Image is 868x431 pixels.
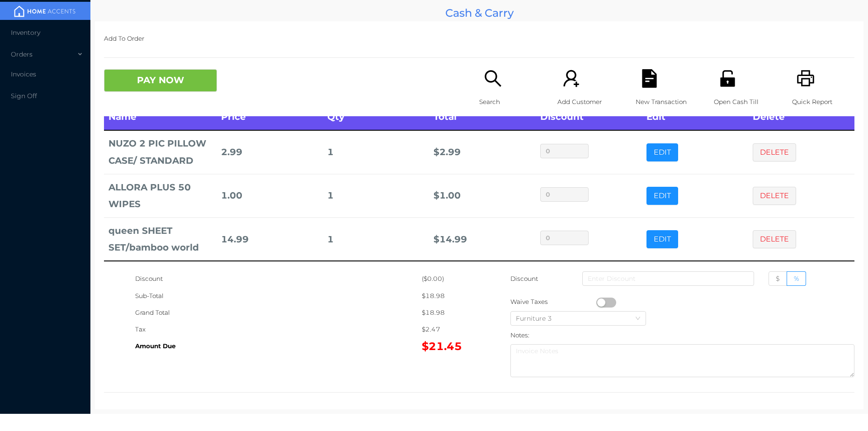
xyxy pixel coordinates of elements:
[792,94,854,110] p: Quick Report
[510,294,596,310] div: Waive Taxes
[327,187,425,204] div: 1
[217,218,323,261] td: 14.99
[794,275,799,283] span: %
[95,5,863,21] div: Cash & Carry
[104,30,854,47] p: Add To Order
[422,304,479,321] div: $18.98
[635,316,641,322] i: icon: down
[217,104,323,130] th: Price
[753,143,796,161] button: DELETE
[748,104,854,130] th: Delete
[135,304,422,321] div: Grand Total
[646,143,678,161] button: EDIT
[135,338,422,355] div: Amount Due
[217,130,323,174] td: 2.99
[429,104,535,130] th: Total
[327,144,425,161] div: 1
[582,271,754,286] input: Enter Discount
[104,174,217,218] td: ALLORA PLUS 50 WIPES
[104,218,217,261] td: queen SHEET SET/bamboo world
[640,69,659,88] i: icon: file-text
[516,312,561,325] div: Furniture 3
[323,104,429,130] th: Qty
[562,69,580,88] i: icon: user-add
[11,28,40,37] span: Inventory
[104,130,217,174] td: NUZO 2 PIC PILLOW CASE/ STANDARD
[104,69,217,92] button: PAY NOW
[636,94,698,110] p: New Transaction
[422,288,479,304] div: $18.98
[327,231,425,248] div: 1
[11,5,79,18] img: mainBanner
[429,218,535,261] td: $ 14.99
[217,174,323,218] td: 1.00
[714,94,776,110] p: Open Cash Till
[135,321,422,338] div: Tax
[11,70,36,78] span: Invoices
[429,130,535,174] td: $ 2.99
[646,187,678,205] button: EDIT
[753,187,796,205] button: DELETE
[11,92,37,100] span: Sign Off
[510,270,539,287] p: Discount
[718,69,737,88] i: icon: unlock
[753,230,796,248] button: DELETE
[135,288,422,304] div: Sub-Total
[646,230,678,248] button: EDIT
[536,104,642,130] th: Discount
[510,332,529,339] label: Notes:
[104,104,217,130] th: Name
[135,270,422,287] div: Discount
[484,69,502,88] i: icon: search
[422,270,479,287] div: ($0.00)
[422,338,479,355] div: $21.45
[642,104,748,130] th: Edit
[776,275,780,283] span: $
[479,94,542,110] p: Search
[797,69,815,88] i: icon: printer
[422,321,479,338] div: $2.47
[429,174,535,218] td: $ 1.00
[557,94,620,110] p: Add Customer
